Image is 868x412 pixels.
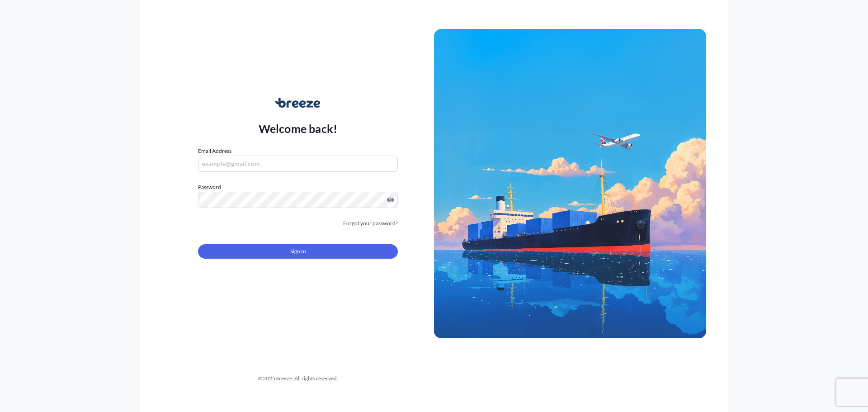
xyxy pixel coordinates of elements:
span: Sign In [290,247,306,256]
a: Forgot your password? [343,219,398,228]
input: example@gmail.com [198,156,398,172]
button: Show password [387,196,394,204]
img: Ship illustration [434,29,706,338]
label: Password [198,183,398,192]
div: © 2025 Breeze. All rights reserved. [162,374,434,383]
p: Welcome back! [259,121,338,136]
button: Sign In [198,244,398,259]
label: Email Address [198,147,231,156]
